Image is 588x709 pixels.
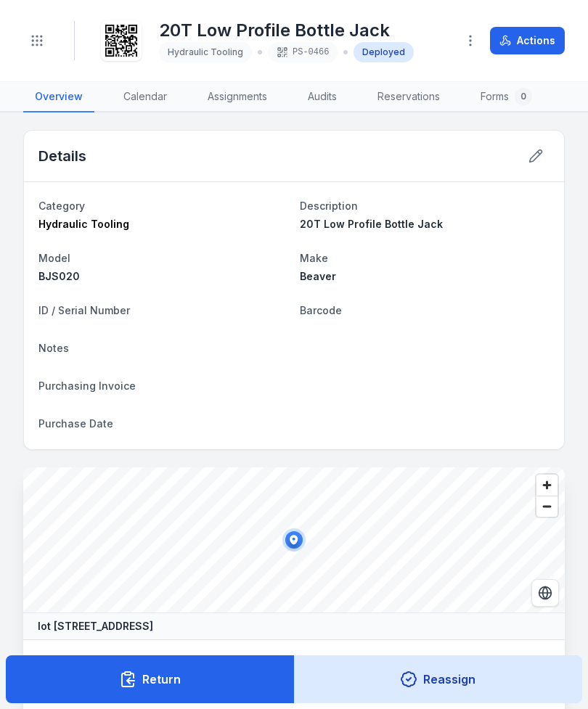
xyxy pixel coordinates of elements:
span: Hydraulic Tooling [168,46,243,57]
div: Deployed [354,42,414,62]
span: Location [38,655,82,667]
span: Due back date [300,655,374,667]
span: Model [38,252,70,264]
a: Overview [23,82,94,112]
a: Reservations [366,82,452,112]
h2: Details [38,146,86,166]
a: Forms0 [469,82,544,112]
button: Zoom out [536,496,558,517]
h1: 20T Low Profile Bottle Jack [159,19,414,42]
span: Notes [38,342,69,354]
a: Calendar [112,82,179,112]
button: Reassign [294,655,583,703]
button: Actions [490,27,565,54]
span: 20T Low Profile Bottle Jack [300,218,443,230]
div: 0 [515,88,532,105]
canvas: Map [23,467,565,612]
span: Purchasing Invoice [38,380,136,392]
span: Description [300,200,358,212]
div: PS-0466 [268,42,338,62]
a: Assignments [196,82,279,112]
span: Purchase Date [38,417,113,430]
button: Toggle navigation [23,27,51,54]
span: Category [38,200,85,212]
button: Zoom in [536,475,558,496]
strong: lot [STREET_ADDRESS] [38,619,153,634]
span: Beaver [300,270,336,282]
span: ID / Serial Number [38,304,130,316]
a: Audits [296,82,348,112]
span: Barcode [300,304,342,316]
button: Switch to Satellite View [531,579,559,607]
span: Hydraulic Tooling [38,218,129,230]
span: BJS020 [38,270,80,282]
span: Make [300,252,328,264]
button: Return [6,655,295,703]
